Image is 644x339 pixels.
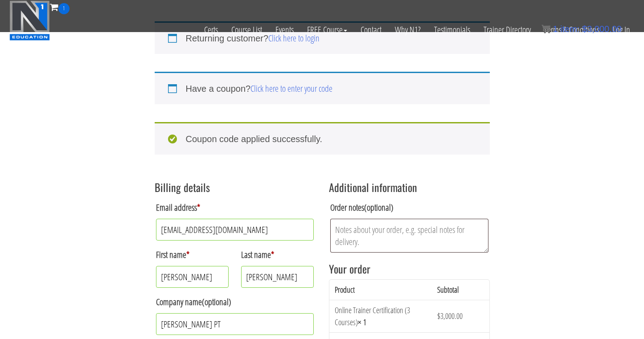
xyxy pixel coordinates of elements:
[202,296,231,308] span: (optional)
[241,246,314,264] label: Last name
[388,14,427,45] a: Why N1?
[537,14,606,45] a: Terms & Conditions
[250,82,332,94] a: Click here to enter your code
[358,317,366,327] strong: × 1
[437,310,463,321] bdi: 3,000.00
[606,14,637,45] a: Log In
[269,14,300,45] a: Events
[329,181,490,193] h3: Additional information
[477,14,537,45] a: Trainer Directory
[329,280,432,300] th: Product
[553,24,558,34] span: 1
[582,24,587,34] span: $
[156,293,314,311] label: Company name
[155,72,490,104] div: Have a coupon?
[50,1,70,13] a: 1
[432,280,489,300] th: Subtotal
[329,300,432,332] td: Online Trainer Certification (3 Courses)
[300,14,354,45] a: FREE Course
[155,122,490,155] div: Coupon code applied successfully.
[427,14,477,45] a: Testimonials
[9,0,50,41] img: n1-education
[225,14,269,45] a: Course List
[541,25,550,33] img: icon11.png
[156,246,229,264] label: First name
[560,24,579,34] span: item:
[197,14,225,45] a: Certs
[330,199,488,216] label: Order notes
[582,24,622,34] bdi: 3,000.00
[354,14,388,45] a: Contact
[364,201,394,213] span: (optional)
[155,181,316,193] h3: Billing details
[437,310,440,321] span: $
[541,24,622,34] a: 1 item: $3,000.00
[329,263,490,274] h3: Your order
[58,3,70,14] span: 1
[156,199,314,216] label: Email address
